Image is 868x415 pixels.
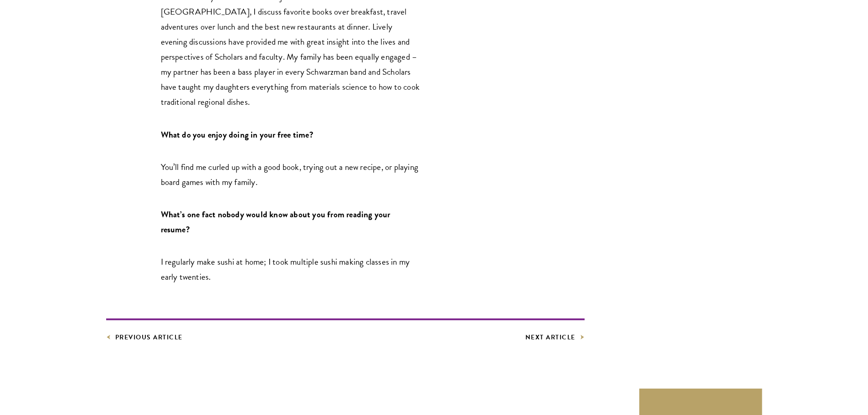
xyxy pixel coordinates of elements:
[161,128,313,141] span: What do you enjoy doing in your free time?
[525,332,585,343] a: Next Article
[161,255,410,283] span: I regularly make sushi at home; I took multiple sushi making classes in my early twenties.
[106,332,183,343] a: Previous Article
[161,160,419,189] span: You’ll find me curled up with a good book, trying out a new recipe, or playing board games with m...
[161,208,390,236] span: What’s one fact nobody would know about you from reading your resume?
